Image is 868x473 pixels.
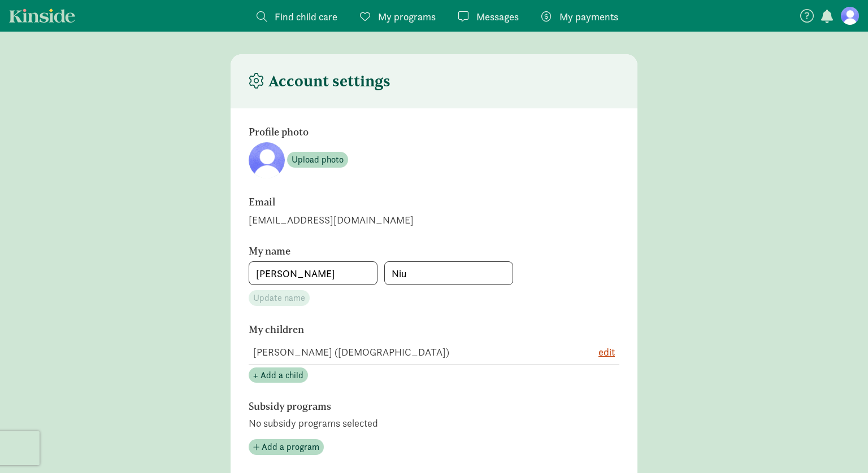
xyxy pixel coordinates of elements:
[262,440,319,454] span: Add a program
[249,439,324,455] button: Add a program
[249,417,619,430] p: No subsidy programs selected
[249,262,377,284] input: First name
[249,126,559,138] h6: Profile photo
[9,8,75,23] a: Kinside
[598,344,615,360] button: edit
[249,246,559,257] h6: My name
[249,340,563,365] td: [PERSON_NAME] ([DEMOGRAPHIC_DATA])
[249,401,559,412] h6: Subsidy programs
[292,153,344,167] span: Upload photo
[249,196,559,208] h6: Email
[249,212,619,227] div: [EMAIL_ADDRESS][DOMAIN_NAME]
[287,152,348,168] button: Upload photo
[249,367,308,383] button: + Add a child
[385,262,513,284] input: Last name
[275,9,337,24] span: Find child care
[253,291,305,305] span: Update name
[249,72,390,90] h4: Account settings
[476,9,519,24] span: Messages
[249,324,559,335] h6: My children
[559,9,618,24] span: My payments
[378,9,436,24] span: My programs
[249,290,310,306] button: Update name
[253,369,303,382] span: + Add a child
